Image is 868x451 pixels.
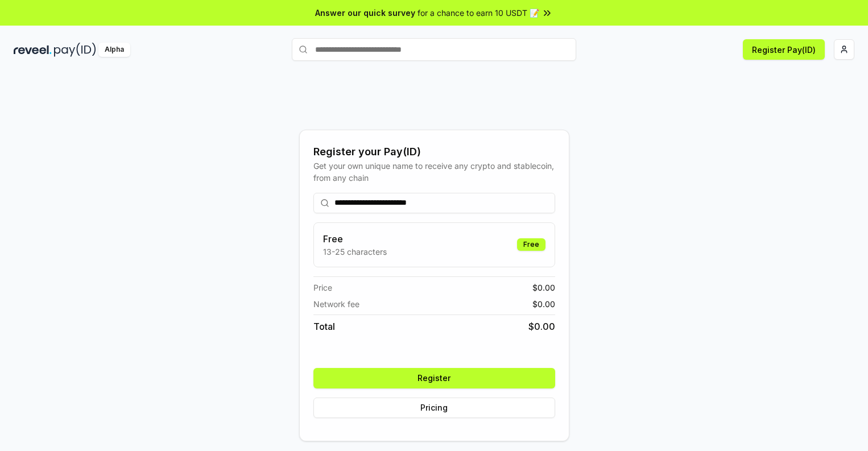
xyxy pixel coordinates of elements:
[313,282,332,293] span: Price
[418,7,539,19] span: for a chance to earn 10 USDT 📝
[54,43,96,57] img: pay_id
[743,39,825,60] button: Register Pay(ID)
[313,298,359,310] span: Network fee
[98,43,130,57] div: Alpha
[313,160,555,184] div: Get your own unique name to receive any crypto and stablecoin, from any chain
[14,43,52,57] img: reveel_dark
[313,398,555,418] button: Pricing
[315,7,415,19] span: Answer our quick survey
[323,246,387,258] p: 13-25 characters
[323,232,387,246] h3: Free
[517,238,545,251] div: Free
[528,320,555,333] span: $ 0.00
[313,368,555,388] button: Register
[532,298,555,310] span: $ 0.00
[532,282,555,293] span: $ 0.00
[313,320,335,333] span: Total
[313,144,555,160] div: Register your Pay(ID)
